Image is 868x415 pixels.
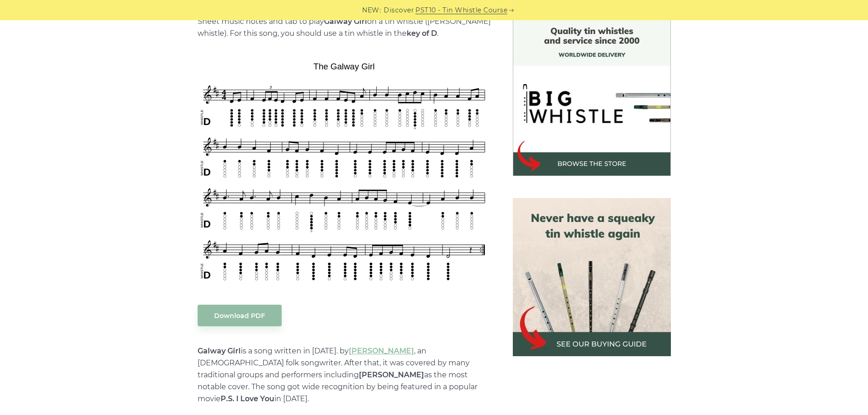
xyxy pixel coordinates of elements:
strong: Galway Girl [324,17,367,26]
span: NEW: [362,5,381,16]
p: is a song written in [DATE]. by , an [DEMOGRAPHIC_DATA] folk songwriter. After that, it was cover... [198,345,491,405]
img: The Galway Girl Tin Whistle Tab & Sheet Music [198,58,491,286]
span: Discover [384,5,414,16]
img: BigWhistle Tin Whistle Store [513,18,671,176]
p: Sheet music notes and tab to play on a tin whistle ([PERSON_NAME] whistle). For this song, you sh... [198,16,491,40]
img: tin whistle buying guide [513,198,671,356]
strong: key of D [407,29,437,38]
strong: P.S. I Love You [221,394,274,403]
a: Download PDF [198,305,282,326]
strong: [PERSON_NAME] [359,370,424,379]
a: [PERSON_NAME] [349,347,414,355]
a: PST10 - Tin Whistle Course [415,5,507,16]
strong: Galway Girl [198,347,241,355]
